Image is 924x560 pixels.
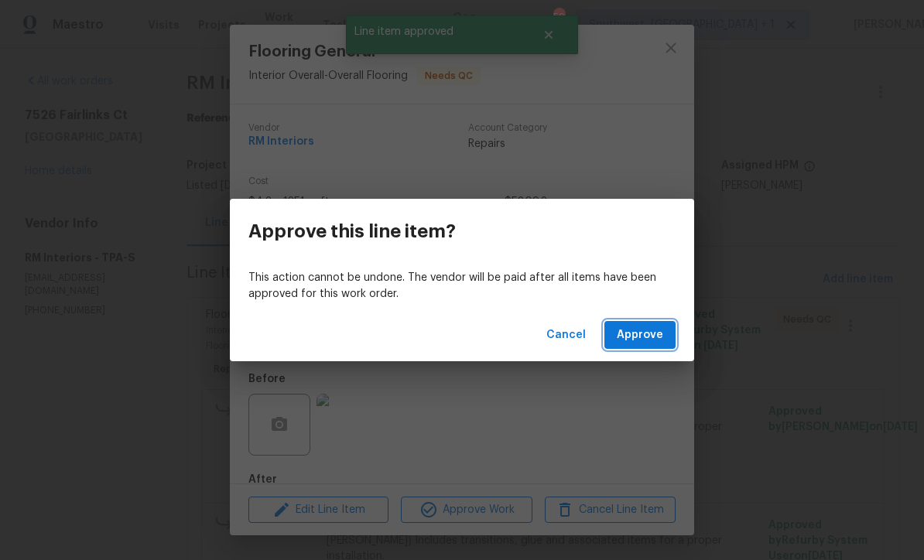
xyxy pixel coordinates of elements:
button: Approve [604,321,676,350]
span: Approve [617,326,663,345]
span: Cancel [546,326,586,345]
p: This action cannot be undone. The vendor will be paid after all items have been approved for this... [248,270,676,302]
h3: Approve this line item? [248,220,456,242]
button: Cancel [540,321,592,350]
